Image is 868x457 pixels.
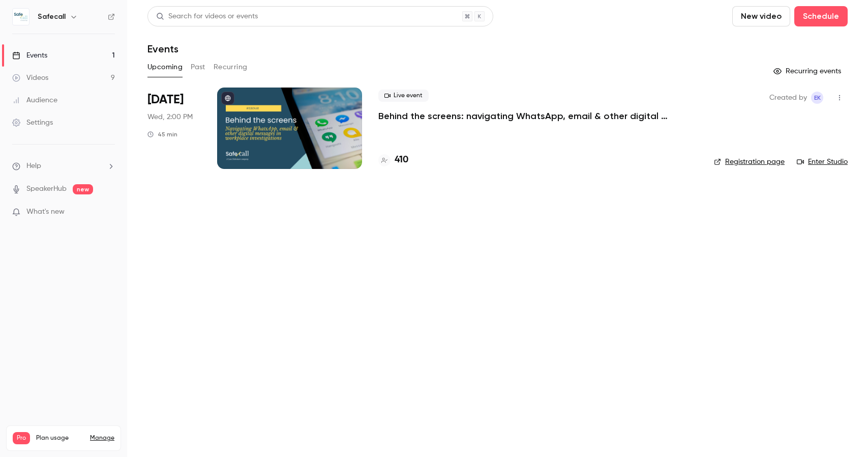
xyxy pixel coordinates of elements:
[769,92,807,104] span: Created by
[147,59,183,75] button: Upcoming
[13,9,29,25] img: Safecall
[769,63,848,79] button: Recurring events
[156,11,258,22] div: Search for videos or events
[147,130,177,138] div: 45 min
[38,12,66,22] h6: Safecall
[12,73,48,83] div: Videos
[378,110,683,122] a: Behind the screens: navigating WhatsApp, email & other digital messages in workplace investigations
[13,432,30,444] span: Pro
[191,59,205,75] button: Past
[12,118,53,128] div: Settings
[811,92,823,104] span: Emma` Koster
[147,88,201,169] div: Oct 8 Wed, 2:00 PM (Europe/London)
[26,207,65,217] span: What's new
[797,157,848,167] a: Enter Studio
[12,161,115,172] li: help-dropdown-opener
[26,184,67,194] a: SpeakerHub
[36,434,84,442] span: Plan usage
[794,6,848,26] button: Schedule
[12,50,47,61] div: Events
[147,112,193,122] span: Wed, 2:00 PM
[214,59,248,75] button: Recurring
[378,153,408,167] a: 410
[90,434,114,442] a: Manage
[73,184,93,194] span: new
[395,153,408,167] h4: 410
[814,92,821,104] span: EK
[26,161,41,172] span: Help
[732,6,790,26] button: New video
[378,90,429,102] span: Live event
[12,95,57,105] div: Audience
[714,157,785,167] a: Registration page
[147,92,184,108] span: [DATE]
[147,43,178,55] h1: Events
